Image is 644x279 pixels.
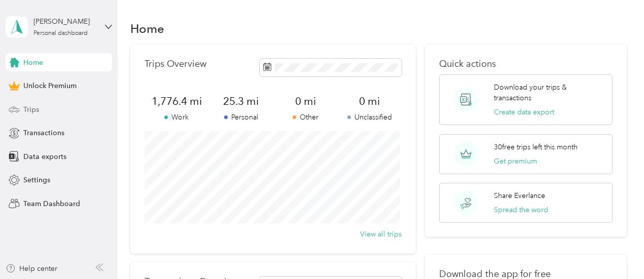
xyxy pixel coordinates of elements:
[439,59,613,69] p: Quick actions
[494,107,554,117] button: Create data export
[23,128,64,138] span: Transactions
[145,94,209,108] span: 1,776.4 mi
[494,82,604,103] p: Download your trips & transactions
[23,104,39,115] span: Trips
[209,112,273,123] p: Personal
[23,81,77,91] span: Unlock Premium
[337,94,402,108] span: 0 mi
[23,198,80,209] span: Team Dashboard
[494,142,578,152] p: 30 free trips left this month
[6,263,57,274] button: Help center
[33,16,97,27] div: [PERSON_NAME]
[494,205,548,215] button: Spread the word
[494,190,545,201] p: Share Everlance
[494,156,537,167] button: Get premium
[23,151,66,162] span: Data exports
[145,59,206,69] p: Trips Overview
[209,94,273,108] span: 25.3 mi
[130,23,164,34] h1: Home
[587,222,644,279] iframe: Everlance-gr Chat Button Frame
[23,57,43,68] span: Home
[337,112,402,123] p: Unclassified
[23,175,50,185] span: Settings
[360,229,402,240] button: View all trips
[33,30,88,36] div: Personal dashboard
[273,112,338,123] p: Other
[145,112,209,123] p: Work
[273,94,338,108] span: 0 mi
